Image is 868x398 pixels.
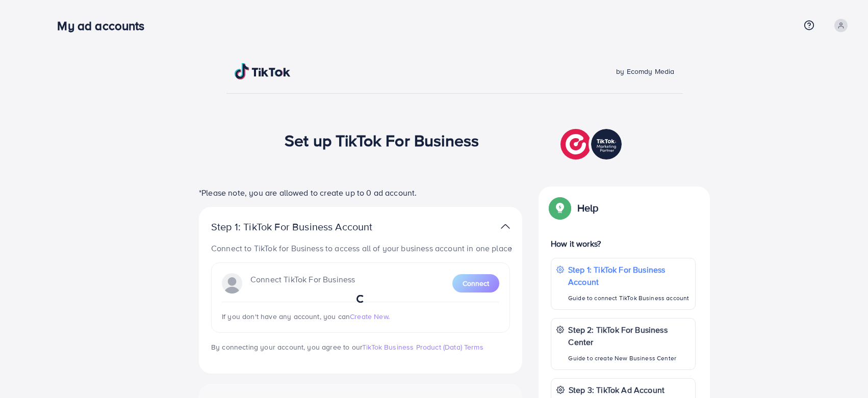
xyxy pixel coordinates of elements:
h3: My ad accounts [57,18,152,33]
img: TikTok [235,63,291,79]
p: *Please note, you are allowed to create up to 0 ad account. [199,187,522,199]
p: Step 1: TikTok For Business Account [568,263,690,288]
p: Step 3: TikTok Ad Account [569,384,665,396]
p: How it works? [551,237,696,250]
p: Guide to connect TikTok Business account [568,292,690,304]
span: by Ecomdy Media [616,66,674,76]
p: Help [577,202,599,214]
p: Step 1: TikTok For Business Account [211,221,405,233]
h1: Set up TikTok For Business [285,130,479,150]
img: TikTok partner [560,126,624,162]
img: TikTok partner [501,219,510,234]
img: Popup guide [551,199,569,217]
p: Guide to create New Business Center [568,352,690,364]
p: Step 2: TikTok For Business Center [568,324,690,348]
